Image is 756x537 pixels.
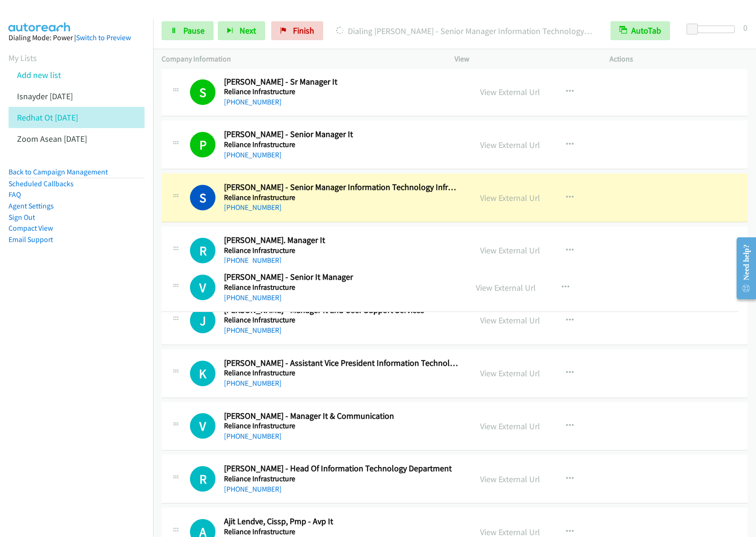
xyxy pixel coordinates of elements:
a: View External Url [480,87,540,97]
a: [PHONE_NUMBER] [224,293,282,302]
h1: S [190,79,215,105]
h2: [PERSON_NAME] - Assistant Vice President Information Technology (Mfg. Applications) [224,358,459,369]
a: Compact View [9,224,53,233]
h1: R [190,238,215,263]
div: The call is yet to be attempted [190,466,215,492]
iframe: Resource Center [729,231,756,306]
a: [PHONE_NUMBER] [224,256,282,265]
h2: [PERSON_NAME] - Manager It & Communication [224,411,459,422]
a: View External Url [480,192,540,203]
p: Actions [610,53,747,65]
span: Next [240,25,256,36]
a: Back to Campaign Management [9,167,108,176]
h2: [PERSON_NAME]. Manager It [224,235,459,246]
h5: Reliance Infrastructure [224,246,459,255]
h5: Reliance Infrastructure [224,315,459,325]
h2: [PERSON_NAME] - Head Of Information Technology Department [224,463,459,474]
h1: P [190,132,215,157]
a: View External Url [480,474,540,485]
a: [PHONE_NUMBER] [224,203,282,212]
h2: Ajit Lendve, Cissp, Pmp - Avp It [224,516,459,527]
h1: R [190,466,215,492]
a: Zoom Asean [DATE] [17,133,87,144]
a: Isnayder [DATE] [17,91,73,102]
a: [PHONE_NUMBER] [224,379,282,388]
h1: V [190,275,215,300]
div: Dialing Mode: Power | [9,32,145,43]
a: FAQ [9,190,21,199]
h1: K [190,361,215,386]
a: Switch to Preview [76,33,131,42]
a: [PHONE_NUMBER] [224,432,282,441]
h5: Reliance Infrastructure [224,140,459,149]
div: 0 [743,21,747,34]
span: Finish [293,25,314,36]
a: View External Url [480,368,540,379]
span: Pause [183,25,205,36]
button: AutoTab [610,21,670,40]
div: The call is yet to be attempted [190,413,215,439]
a: [PHONE_NUMBER] [224,150,282,159]
h5: Reliance Infrastructure [224,368,459,378]
a: [PHONE_NUMBER] [224,326,282,335]
a: View External Url [480,421,540,432]
h5: Reliance Infrastructure [224,87,459,96]
h2: [PERSON_NAME] - Senior It Manager [224,272,459,283]
a: Redhat Ot [DATE] [17,112,78,123]
a: View External Url [480,139,540,150]
a: Scheduled Callbacks [9,179,74,188]
a: [PHONE_NUMBER] [224,97,282,106]
a: Sign Out [9,213,35,222]
a: Agent Settings [9,201,54,210]
h1: V [190,413,215,439]
h2: [PERSON_NAME] - Senior Manager Information Technology Infrastructure [224,182,459,193]
p: View [455,53,593,65]
h1: J [190,308,215,333]
h2: [PERSON_NAME] - Senior Manager It [224,129,459,140]
a: Email Support [9,235,53,244]
h2: [PERSON_NAME] - Sr Manager It [224,77,459,87]
a: Add new list [17,69,61,80]
h1: S [190,185,215,210]
h5: Reliance Infrastructure [224,283,459,292]
a: Pause [162,21,214,40]
a: [PHONE_NUMBER] [224,485,282,494]
h5: Reliance Infrastructure [224,193,459,202]
p: Company Information [162,53,438,65]
a: Finish [271,21,323,40]
a: My Lists [9,52,37,63]
p: Dialing [PERSON_NAME] - Senior Manager Information Technology Infrastructure [336,25,593,37]
h5: Reliance Infrastructure [224,527,459,537]
h5: Reliance Infrastructure [224,474,459,484]
div: The call is yet to be attempted [190,275,215,300]
a: View External Url [480,245,540,256]
a: View External Url [480,315,540,326]
button: Next [218,21,265,40]
h5: Reliance Infrastructure [224,421,459,431]
a: View External Url [476,282,536,293]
